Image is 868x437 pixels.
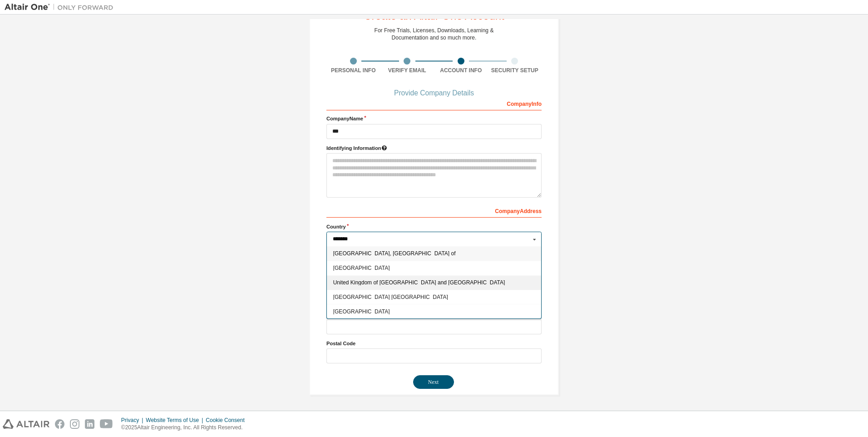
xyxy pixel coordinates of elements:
[326,67,380,74] div: Personal Info
[326,144,542,152] label: Please provide any information that will help our support team identify your company. Email and n...
[70,419,79,429] img: instagram.svg
[434,67,488,74] div: Account Info
[146,417,206,424] div: Website Terms of Use
[121,417,146,424] div: Privacy
[326,340,542,347] label: Postal Code
[326,96,542,110] div: Company Info
[326,90,542,96] div: Provide Company Details
[55,419,64,429] img: facebook.svg
[121,424,250,432] p: © 2025 Altair Engineering, Inc. All Rights Reserved.
[333,294,535,300] span: [GEOGRAPHIC_DATA] [GEOGRAPHIC_DATA]
[364,10,504,21] div: Create an Altair One Account
[413,375,454,389] button: Next
[326,203,542,218] div: Company Address
[375,27,494,41] div: For Free Trials, Licenses, Downloads, Learning & Documentation and so much more.
[326,223,542,230] label: Country
[85,419,94,429] img: linkedin.svg
[326,115,542,122] label: Company Name
[333,309,535,314] span: [GEOGRAPHIC_DATA]
[380,67,434,74] div: Verify Email
[100,419,113,429] img: youtube.svg
[333,265,535,271] span: [GEOGRAPHIC_DATA]
[5,3,118,12] img: Altair One
[488,67,542,74] div: Security Setup
[333,251,535,257] span: [GEOGRAPHIC_DATA], [GEOGRAPHIC_DATA] of
[3,419,49,429] img: altair_logo.svg
[206,417,250,424] div: Cookie Consent
[333,280,535,285] span: United Kingdom of [GEOGRAPHIC_DATA] and [GEOGRAPHIC_DATA]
